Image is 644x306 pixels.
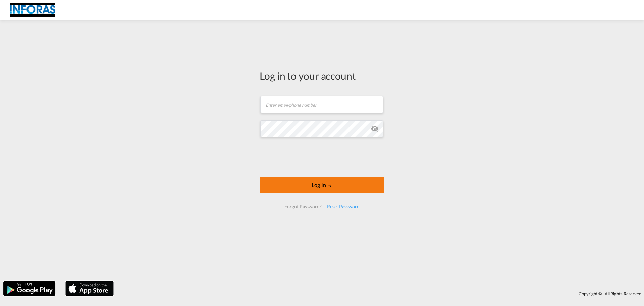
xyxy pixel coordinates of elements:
[117,288,644,299] div: Copyright © . All Rights Reserved
[3,280,56,297] img: google.png
[260,96,383,113] input: Enter email/phone number
[10,3,55,18] img: eff75c7098ee11eeb65dd1c63e392380.jpg
[271,144,373,170] iframe: reCAPTCHA
[282,201,324,213] div: Forgot Password?
[324,201,362,213] div: Reset Password
[371,125,379,133] md-icon: icon-eye-off
[260,69,384,83] div: Log in to your account
[260,177,384,193] button: LOGIN
[65,280,114,297] img: apple.png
